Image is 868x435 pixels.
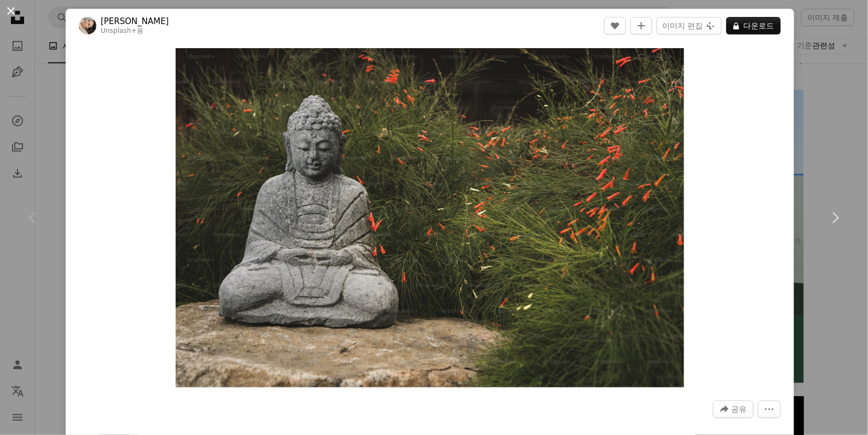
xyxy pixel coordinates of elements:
button: 좋아요 [604,17,626,34]
img: Polina Kuzovkova의 프로필로 이동 [79,17,96,34]
div: 용 [101,27,169,36]
button: 컬렉션에 추가 [630,17,652,34]
button: 이 이미지 확대 [176,48,685,387]
button: 다운로드 [726,17,781,34]
a: Unsplash+ [101,27,137,34]
button: 더 많은 작업 [758,401,781,418]
img: 바위 위에 앉아 있는 불상 [176,48,685,387]
a: 다음 [802,165,868,270]
span: 공유 [732,401,747,417]
button: 이 이미지 공유 [713,401,754,418]
a: [PERSON_NAME] [101,16,169,27]
button: 이미지 편집 [657,17,722,34]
